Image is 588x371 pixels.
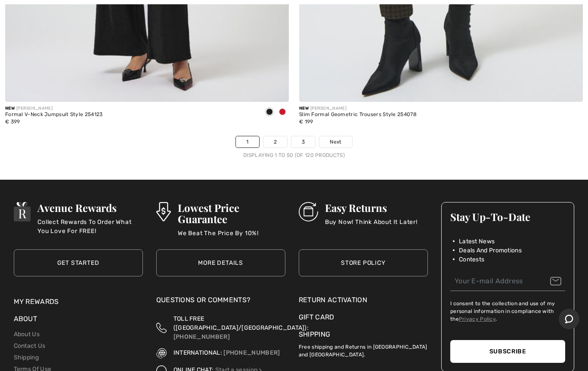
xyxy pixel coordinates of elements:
[173,315,309,331] span: TOLL FREE ([GEOGRAPHIC_DATA]/[GEOGRAPHIC_DATA]):
[299,105,417,112] div: [PERSON_NAME]
[156,202,171,221] img: Lowest Price Guarantee
[459,316,495,322] a: Privacy Policy
[263,105,276,120] div: Black
[299,202,318,221] img: Easy Returns
[223,349,280,356] a: [PHONE_NUMBER]
[299,249,428,276] a: Store Policy
[299,106,309,111] span: New
[299,112,417,118] div: Slim Formal Geometric Trousers Style 254078
[5,119,20,125] span: € 399
[156,249,285,276] a: More Details
[559,309,579,330] iframe: Opens a widget where you can chat to one of our agents
[276,105,289,120] div: Deep cherry
[450,211,566,222] h3: Stay Up-To-Date
[299,340,428,359] p: Free shipping and Returns in [GEOGRAPHIC_DATA] and [GEOGRAPHIC_DATA].
[291,136,315,147] a: 3
[459,255,484,264] span: Contests
[14,354,39,361] a: Shipping
[299,119,313,125] span: € 199
[14,314,143,328] div: About
[14,202,31,221] img: Avenue Rewards
[14,342,46,350] a: Contact Us
[459,246,522,255] span: Deals And Promotions
[299,295,428,305] a: Return Activation
[156,295,285,310] div: Questions or Comments?
[37,218,142,235] p: Collect Rewards To Order What You Love For FREE!
[299,330,330,338] a: Shipping
[236,136,259,147] a: 1
[450,272,566,291] input: Your E-mail Address
[330,138,341,146] span: Next
[325,202,418,213] h3: Easy Returns
[5,105,103,112] div: [PERSON_NAME]
[319,136,352,147] a: Next
[5,106,15,111] span: New
[178,202,285,224] h3: Lowest Price Guarantee
[5,112,103,118] div: Formal V-Neck Jumpsuit Style 254123
[325,218,418,235] p: Buy Now! Think About It Later!
[299,312,428,322] a: Gift Card
[459,237,495,246] span: Latest News
[173,349,222,356] span: INTERNATIONAL:
[156,348,167,359] img: International
[14,249,143,276] a: Get Started
[14,331,40,338] a: About Us
[37,202,142,213] h3: Avenue Rewards
[450,340,566,363] button: Subscribe
[263,136,287,147] a: 2
[156,314,167,341] img: Toll Free (Canada/US)
[14,297,59,306] a: My Rewards
[178,229,285,246] p: We Beat The Price By 10%!
[450,300,566,323] label: I consent to the collection and use of my personal information in compliance with the .
[173,333,230,340] a: [PHONE_NUMBER]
